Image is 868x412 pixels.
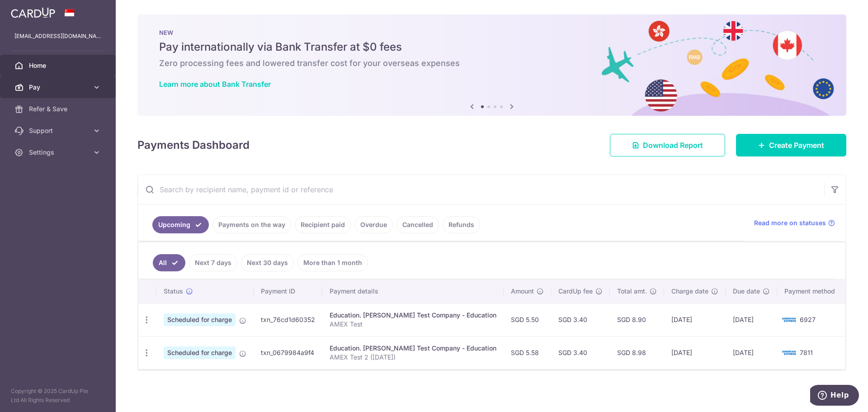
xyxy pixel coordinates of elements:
[800,316,816,323] span: 6927
[396,216,439,233] a: Cancelled
[153,254,185,271] a: All
[159,80,271,89] a: Learn more about Bank Transfer
[254,303,322,336] td: txn_76cd1d60352
[769,140,824,151] span: Create Payment
[322,279,504,303] th: Payment details
[212,216,291,233] a: Payments on the way
[780,314,798,325] img: Bank Card
[754,218,826,227] span: Read more on statuses
[754,218,835,227] a: Read more on statuses
[551,303,610,336] td: SGD 3.40
[777,279,846,303] th: Payment method
[330,320,496,329] p: AMEX Test
[726,336,777,369] td: [DATE]
[29,104,89,114] span: Refer & Save
[330,353,496,362] p: AMEX Test 2 ([DATE])
[137,14,846,116] img: Bank transfer banner
[800,349,813,356] span: 7811
[810,385,859,407] iframe: Opens a widget where you can find more information
[164,287,183,296] span: Status
[159,58,825,69] h6: Zero processing fees and lowered transfer cost for your overseas expenses
[511,287,534,296] span: Amount
[14,32,101,41] p: [EMAIL_ADDRESS][DOMAIN_NAME]
[330,344,496,353] div: Education. [PERSON_NAME] Test Company - Education
[726,303,777,336] td: [DATE]
[29,148,89,157] span: Settings
[159,40,825,54] h5: Pay internationally via Bank Transfer at $0 fees
[504,336,551,369] td: SGD 5.58
[610,303,664,336] td: SGD 8.90
[297,254,368,271] a: More than 1 month
[295,216,351,233] a: Recipient paid
[780,347,798,358] img: Bank Card
[610,134,725,156] a: Download Report
[138,175,824,204] input: Search by recipient name, payment id or reference
[241,254,294,271] a: Next 30 days
[354,216,393,233] a: Overdue
[504,303,551,336] td: SGD 5.50
[189,254,237,271] a: Next 7 days
[254,336,322,369] td: txn_0679984a9f4
[643,140,703,151] span: Download Report
[671,287,708,296] span: Charge date
[330,311,496,320] div: Education. [PERSON_NAME] Test Company - Education
[164,313,236,326] span: Scheduled for charge
[610,336,664,369] td: SGD 8.98
[159,29,825,36] p: NEW
[29,83,89,92] span: Pay
[617,287,647,296] span: Total amt.
[551,336,610,369] td: SGD 3.40
[152,216,209,233] a: Upcoming
[558,287,593,296] span: CardUp fee
[736,134,846,156] a: Create Payment
[443,216,480,233] a: Refunds
[164,346,236,359] span: Scheduled for charge
[254,279,322,303] th: Payment ID
[29,61,89,70] span: Home
[137,137,250,153] h4: Payments Dashboard
[664,336,726,369] td: [DATE]
[664,303,726,336] td: [DATE]
[733,287,760,296] span: Due date
[11,7,55,18] img: CardUp
[29,126,89,135] span: Support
